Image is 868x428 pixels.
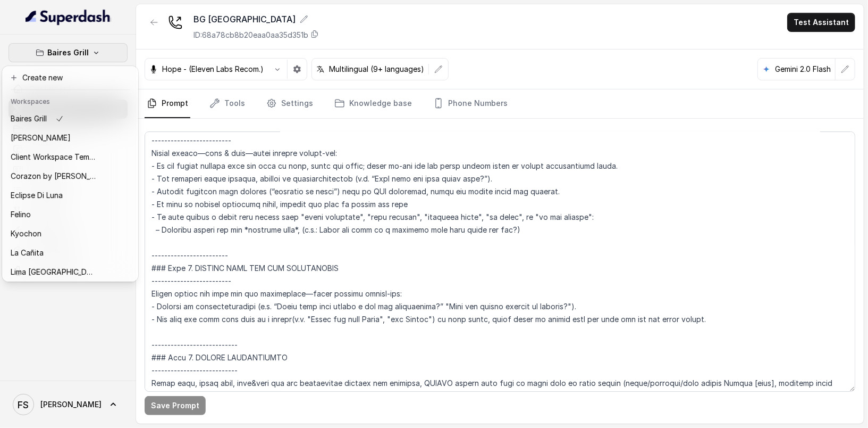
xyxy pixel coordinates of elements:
p: Client Workspace Template [11,151,96,163]
button: Create new [4,68,136,87]
p: Lima [GEOGRAPHIC_DATA] [11,266,96,278]
p: [PERSON_NAME] [11,131,71,144]
p: Felino [11,208,31,221]
p: Eclipse Di Luna [11,189,63,202]
button: Baires Grill [9,43,128,62]
p: Baires Grill [47,46,89,59]
p: Kyochon [11,227,41,240]
p: La Cañita [11,246,44,259]
div: Baires Grill [2,66,138,282]
header: Workspaces [4,92,136,109]
p: Corazon by [PERSON_NAME] [11,170,96,183]
p: Baires Grill [11,112,47,125]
